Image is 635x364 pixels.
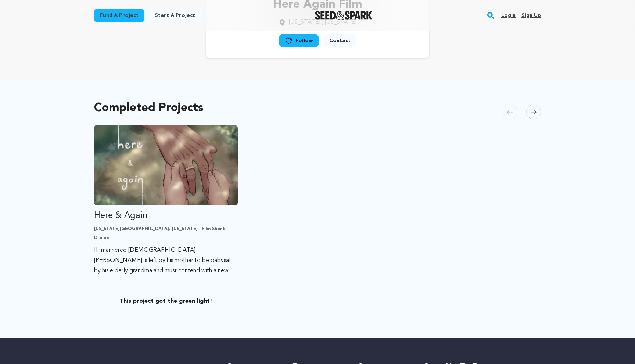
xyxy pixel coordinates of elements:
a: Start a project [149,9,201,22]
p: [US_STATE][GEOGRAPHIC_DATA], [US_STATE] | Film Short [94,226,238,232]
h2: Completed Projects [94,103,204,113]
a: Contact [323,34,356,47]
p: This project got the green light! [94,297,238,306]
img: Seed&Spark Logo Dark Mode [315,11,373,20]
a: Login [501,10,516,21]
a: Sign up [521,10,541,21]
a: Follow [279,34,319,47]
a: Seed&Spark Homepage [315,11,373,20]
p: Ill-mannered [DEMOGRAPHIC_DATA] [PERSON_NAME] is left by his mother to be babysat by his elderly ... [94,245,238,276]
p: Here & Again [94,210,238,222]
p: Drama [94,235,238,241]
a: Fund a project [94,9,144,22]
a: Fund Here &amp; Again [94,125,238,276]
